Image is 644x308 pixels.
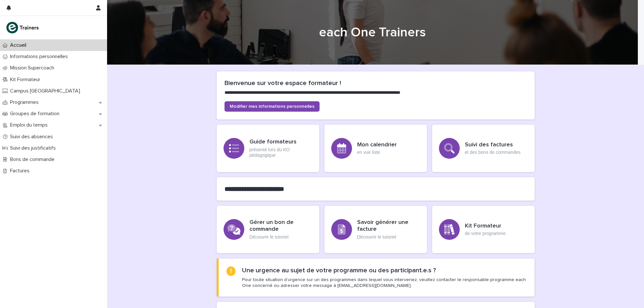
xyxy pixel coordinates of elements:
a: Modifier mes informations personnelles [225,101,320,112]
p: en vue liste [357,150,397,155]
h2: Bienvenue sur votre espace formateur ! [225,79,527,87]
a: Kit Formateurde votre programme [432,206,535,253]
p: Informations personnelles [7,54,73,60]
img: K0CqGN7SDeD6s4JG8KQk [5,21,41,34]
a: Guide formateursprésenté lors du KO pédagogique [217,125,319,172]
a: Savoir générer une factureDécouvrir le tutoriel [324,206,427,253]
p: Kit Formateur [7,77,45,83]
p: Découvrir le tutoriel [357,234,420,240]
p: de votre programme [465,231,506,236]
h3: Gérer un bon de commande [249,219,312,233]
h3: Mon calendrier [357,142,397,149]
p: Emploi du temps [7,122,53,128]
p: Campus [GEOGRAPHIC_DATA] [7,88,85,94]
p: Programmes [7,99,44,105]
h3: Suivi des factures [465,142,521,149]
h1: each One Trainers [213,25,531,40]
p: Accueil [7,42,31,48]
a: Gérer un bon de commandeDécouvrir le tutoriel [217,206,319,253]
a: Suivi des factureset des bons de commandes [432,125,535,172]
a: Mon calendrieren vue liste [324,125,427,172]
p: et des bons de commandes [465,150,521,155]
span: Modifier mes informations personnelles [230,104,314,109]
p: Mission Supercoach [7,65,59,71]
p: Factures [7,168,35,174]
p: Suivi des justificatifs [7,145,61,151]
h3: Savoir générer une facture [357,219,420,233]
p: Suivi des absences [7,134,58,140]
p: Groupes de formation [7,111,65,117]
p: Pour toute situation d’urgence sur un des programmes dans lequel vous intervenez, veuillez contac... [242,277,526,289]
p: Découvrir le tutoriel [249,234,312,240]
h3: Guide formateurs [249,139,312,146]
h3: Kit Formateur [465,223,506,230]
h2: Une urgence au sujet de votre programme ou des participant.e.s ? [242,266,436,274]
p: Bons de commande [7,156,60,163]
p: présenté lors du KO pédagogique [249,147,312,158]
